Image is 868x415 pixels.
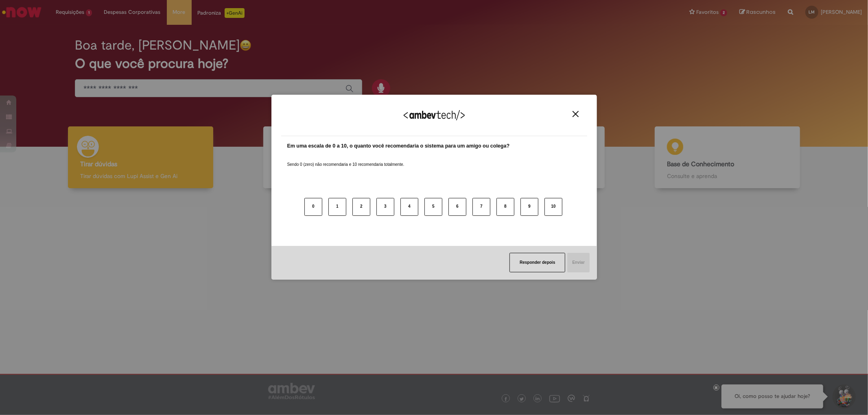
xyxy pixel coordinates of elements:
[472,198,490,216] button: 7
[400,198,418,216] button: 4
[520,198,538,216] button: 9
[287,142,510,150] label: Em uma escala de 0 a 10, o quanto você recomendaria o sistema para um amigo ou colega?
[570,111,581,117] button: Close
[544,198,562,216] button: 10
[509,253,565,272] button: Responder depois
[352,198,370,216] button: 2
[424,198,442,216] button: 5
[376,198,394,216] button: 3
[304,198,322,216] button: 0
[573,111,579,117] img: Close
[448,198,466,216] button: 6
[404,110,465,120] img: Logo Ambevtech
[287,152,404,167] label: Sendo 0 (zero) não recomendaria e 10 recomendaria totalmente.
[496,198,514,216] button: 8
[328,198,346,216] button: 1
